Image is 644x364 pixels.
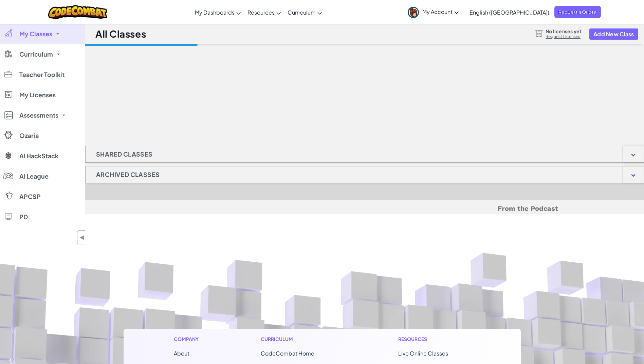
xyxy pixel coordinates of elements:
[247,9,275,16] span: Resources
[470,9,549,16] span: English ([GEOGRAPHIC_DATA])
[79,232,85,242] span: ◀
[546,34,582,39] a: Request Licenses
[288,9,316,16] span: Curriculum
[174,336,205,343] h1: Company
[261,336,343,343] h1: Curriculum
[95,27,146,40] h1: All Classes
[422,8,459,15] span: My Account
[398,350,448,357] a: Live Online Classes
[48,5,108,19] img: CodeCombat logo
[261,350,314,357] span: CodeCombat Home
[19,173,49,179] span: AI League
[466,3,553,21] a: English ([GEOGRAPHIC_DATA])
[546,28,582,34] span: No licenses yet
[19,112,58,118] span: Assessments
[19,153,58,159] span: AI HackStack
[174,350,189,357] a: About
[19,51,53,57] span: Curriculum
[404,1,462,23] a: My Account
[589,28,638,40] button: Add New Class
[19,92,56,98] span: My Licenses
[86,146,163,163] h1: Shared Classes
[19,133,39,139] span: Ozaria
[408,7,419,18] img: avatar
[398,336,471,343] h1: Resources
[244,3,284,21] a: Resources
[19,72,65,78] span: Teacher Toolkit
[195,9,235,16] span: My Dashboards
[86,166,170,183] h1: Archived Classes
[191,3,244,21] a: My Dashboards
[554,6,601,18] a: Request a Quote
[284,3,325,21] a: Curriculum
[19,31,52,37] span: My Classes
[171,203,558,214] h5: From the Podcast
